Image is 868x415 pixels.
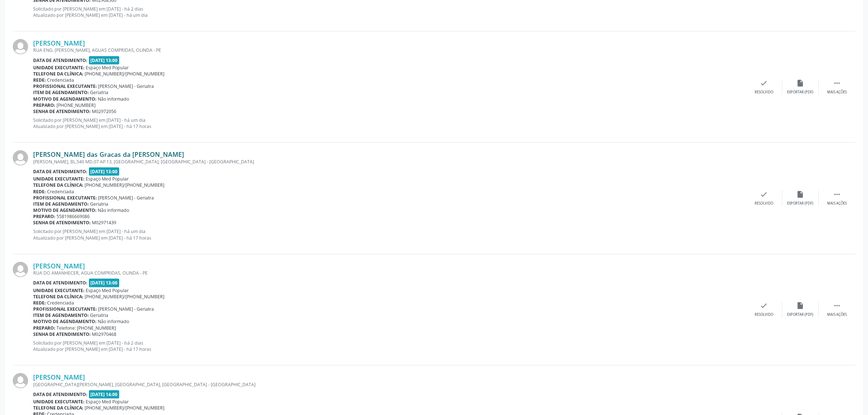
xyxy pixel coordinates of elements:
[33,39,85,47] a: [PERSON_NAME]
[57,325,116,331] span: Telefone: [PHONE_NUMBER]
[33,168,87,175] b: Data de atendimento:
[827,201,847,206] div: Mais ações
[33,176,85,182] b: Unidade executante:
[98,306,154,312] span: [PERSON_NAME] - Geriatra
[33,65,85,71] b: Unidade executante:
[33,262,85,270] a: [PERSON_NAME]
[92,331,117,337] span: M02970468
[833,190,841,198] i: 
[13,39,28,54] img: img
[33,201,89,207] b: Item de agendamento:
[33,228,746,241] p: Solicitado por [PERSON_NAME] em [DATE] - há um dia Atualizado por [PERSON_NAME] em [DATE] - há 17...
[33,57,87,63] b: Data de atendimento:
[33,331,91,337] b: Senha de atendimento:
[33,270,746,276] div: RUA DO AMANHECER, AGUA COMPRIDAS, OLINDA - PE
[33,391,87,397] b: Data de atendimento:
[833,302,841,310] i: 
[13,373,28,388] img: img
[85,71,165,77] span: [PHONE_NUMBER]/[PHONE_NUMBER]
[98,195,154,201] span: [PERSON_NAME] - Geriatra
[33,300,46,306] b: Rede:
[33,108,91,115] b: Senha de atendimento:
[33,280,87,286] b: Data de atendimento:
[33,96,97,102] b: Motivo de agendamento:
[33,71,83,77] b: Telefone da clínica:
[98,207,129,213] span: Não informado
[89,279,120,287] span: [DATE] 13:00
[33,182,83,188] b: Telefone da clínica:
[787,312,814,317] div: Exportar (PDF)
[755,201,773,206] div: Resolvido
[33,220,91,226] b: Senha de atendimento:
[33,312,89,318] b: Item de agendamento:
[92,220,117,226] span: M02971439
[85,294,165,300] span: [PHONE_NUMBER]/[PHONE_NUMBER]
[787,201,814,206] div: Exportar (PDF)
[89,167,120,176] span: [DATE] 13:00
[33,159,746,165] div: [PERSON_NAME], BL.540 MD.07 AP.13, [GEOGRAPHIC_DATA], [GEOGRAPHIC_DATA] - [GEOGRAPHIC_DATA]
[33,77,46,83] b: Rede:
[755,312,773,317] div: Resolvido
[827,90,847,95] div: Mais ações
[787,90,814,95] div: Exportar (PDF)
[760,79,768,87] i: check
[47,189,74,195] span: Credenciada
[90,89,109,96] span: Geriatria
[86,65,129,71] span: Espaço Med Popular
[33,294,83,300] b: Telefone da clínica:
[33,340,746,352] p: Solicitado por [PERSON_NAME] em [DATE] - há 2 dias Atualizado por [PERSON_NAME] em [DATE] - há 17...
[33,47,746,53] div: RUA ENG. [PERSON_NAME], AGUAS COMPRIDAS, OLINDA - PE
[797,79,805,87] i: insert_drive_file
[33,325,55,331] b: Preparo:
[33,89,89,96] b: Item de agendamento:
[85,405,165,411] span: [PHONE_NUMBER]/[PHONE_NUMBER]
[33,102,55,108] b: Preparo:
[47,300,74,306] span: Credenciada
[86,287,129,294] span: Espaço Med Popular
[90,201,109,207] span: Geriatria
[98,318,129,325] span: Não informado
[33,195,97,201] b: Profissional executante:
[85,182,165,188] span: [PHONE_NUMBER]/[PHONE_NUMBER]
[57,102,96,108] span: [PHONE_NUMBER]
[827,312,847,317] div: Mais ações
[797,302,805,310] i: insert_drive_file
[33,213,55,220] b: Preparo:
[33,6,746,18] p: Solicitado por [PERSON_NAME] em [DATE] - há 2 dias Atualizado por [PERSON_NAME] em [DATE] - há um...
[47,77,74,83] span: Credenciada
[57,213,90,220] span: 5581986669086
[33,287,85,294] b: Unidade executante:
[33,207,97,213] b: Motivo de agendamento:
[755,90,773,95] div: Resolvido
[86,399,129,405] span: Espaço Med Popular
[797,190,805,198] i: insert_drive_file
[92,108,117,115] span: M02972056
[833,79,841,87] i: 
[760,302,768,310] i: check
[98,96,129,102] span: Não informado
[33,373,85,381] a: [PERSON_NAME]
[33,83,97,89] b: Profissional executante:
[89,56,120,65] span: [DATE] 13:00
[33,189,46,195] b: Rede:
[89,390,120,399] span: [DATE] 14:00
[13,150,28,166] img: img
[86,176,129,182] span: Espaço Med Popular
[13,262,28,277] img: img
[33,405,83,411] b: Telefone da clínica:
[33,318,97,325] b: Motivo de agendamento:
[760,190,768,198] i: check
[33,306,97,312] b: Profissional executante:
[90,312,109,318] span: Geriatria
[33,117,746,129] p: Solicitado por [PERSON_NAME] em [DATE] - há um dia Atualizado por [PERSON_NAME] em [DATE] - há 17...
[33,381,746,388] div: [GEOGRAPHIC_DATA][PERSON_NAME], [GEOGRAPHIC_DATA], [GEOGRAPHIC_DATA] - [GEOGRAPHIC_DATA]
[98,83,154,89] span: [PERSON_NAME] - Geriatra
[33,399,85,405] b: Unidade executante:
[33,150,184,158] a: [PERSON_NAME] das Gracas da [PERSON_NAME]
